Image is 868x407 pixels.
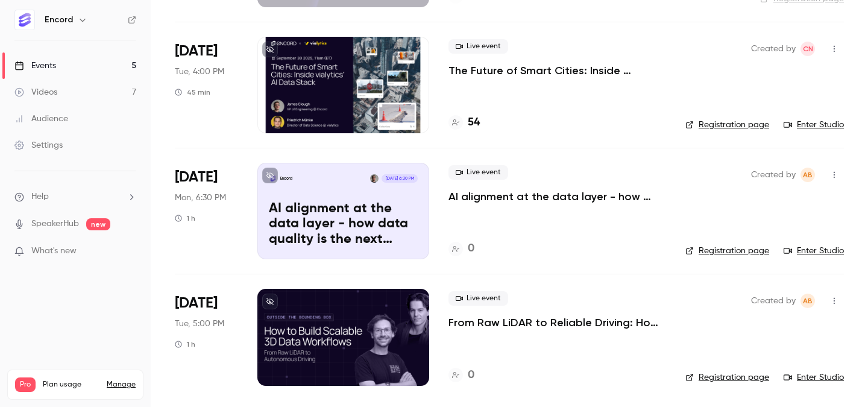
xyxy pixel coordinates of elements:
[175,289,238,385] div: Oct 28 Tue, 5:00 PM (Europe/London)
[800,168,815,182] span: Annabel Benjamin
[468,367,474,383] h4: 0
[448,367,474,383] a: 0
[784,119,844,131] a: Enter Studio
[685,245,769,257] a: Registration page
[448,315,666,330] a: From Raw LiDAR to Reliable Driving: How to Build Scalable 3D Data Workflows
[43,380,99,390] span: Plan usage
[175,294,218,313] span: [DATE]
[448,39,508,54] span: Live event
[175,66,224,78] span: Tue, 4:00 PM
[685,119,769,131] a: Registration page
[751,168,796,182] span: Created by
[257,163,429,259] a: AI alignment at the data layer - how data quality is the next frontier in AIEncordJames Clough[DA...
[803,168,813,182] span: AB
[803,294,813,308] span: AB
[800,42,815,56] span: Chloe Noble
[800,294,815,308] span: Annabel Benjamin
[784,245,844,257] a: Enter Studio
[448,241,474,257] a: 0
[31,245,77,257] span: What's new
[751,42,796,56] span: Created by
[448,165,508,180] span: Live event
[468,241,474,257] h4: 0
[685,371,769,383] a: Registration page
[448,115,480,131] a: 54
[370,174,379,183] img: James Clough
[751,294,796,308] span: Created by
[175,42,218,61] span: [DATE]
[14,113,68,125] div: Audience
[15,10,34,30] img: Encord
[280,175,292,181] p: Encord
[175,339,195,349] div: 1 h
[175,87,210,97] div: 45 min
[14,139,63,151] div: Settings
[175,168,218,187] span: [DATE]
[803,42,813,56] span: CN
[448,63,666,78] a: The Future of Smart Cities: Inside vialytics' AI Data Stack
[175,37,238,133] div: Sep 30 Tue, 4:00 PM (Europe/London)
[382,174,417,183] span: [DATE] 6:30 PM
[14,191,136,203] li: help-dropdown-opener
[175,163,238,259] div: Oct 27 Mon, 6:30 PM (Europe/London)
[45,14,73,26] h6: Encord
[14,60,56,72] div: Events
[784,371,844,383] a: Enter Studio
[31,191,49,203] span: Help
[175,318,224,330] span: Tue, 5:00 PM
[468,115,480,131] h4: 54
[175,192,226,204] span: Mon, 6:30 PM
[122,246,136,257] iframe: Noticeable Trigger
[269,201,418,248] p: AI alignment at the data layer - how data quality is the next frontier in [GEOGRAPHIC_DATA]
[448,291,508,306] span: Live event
[175,213,195,223] div: 1 h
[31,218,79,230] a: SpeakerHub
[448,189,666,204] a: AI alignment at the data layer - how data quality is the next frontier in [GEOGRAPHIC_DATA]
[14,86,57,98] div: Videos
[86,218,110,230] span: new
[107,380,136,390] a: Manage
[15,377,36,392] span: Pro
